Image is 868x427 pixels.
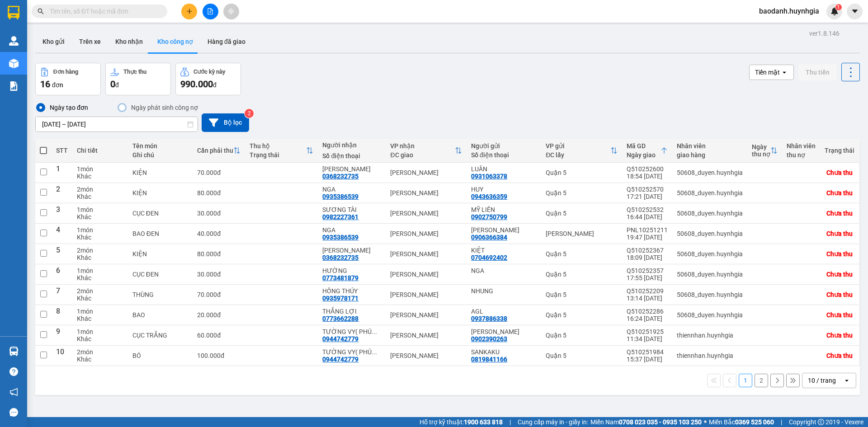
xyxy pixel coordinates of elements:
[9,388,18,396] span: notification
[193,69,225,75] div: Cước kỳ này
[627,356,668,363] div: 15:37 [DATE]
[132,291,189,298] div: THÙNG
[627,142,660,150] div: Mã GD
[390,210,462,217] div: [PERSON_NAME]
[132,352,189,359] div: BÓ
[546,151,610,159] div: ĐC lấy
[627,348,668,356] div: Q510251984
[200,31,253,52] button: Hàng đã giao
[851,7,859,15] span: caret-down
[217,189,221,197] span: đ
[72,31,108,52] button: Trên xe
[77,287,123,295] div: 2 món
[56,147,68,154] div: STT
[322,234,359,241] div: 0935386539
[35,31,72,52] button: Kho gửi
[35,63,101,95] button: Đơn hàng16đơn
[627,226,668,234] div: PNL10251211
[9,59,19,68] img: warehouse-icon
[627,308,668,315] div: Q510252286
[250,151,306,159] div: Trạng thái
[471,165,537,173] div: LUÂN
[509,417,511,427] span: |
[217,250,221,258] span: đ
[53,69,78,75] div: Đơn hàng
[56,226,68,241] div: 4
[390,230,462,237] div: [PERSON_NAME]
[132,332,189,339] div: CỤC TRẮNG
[132,151,189,159] div: Ghi chú
[207,8,213,14] span: file-add
[627,274,668,282] div: 17:55 [DATE]
[677,352,743,359] div: thiennhan.huynhgia
[217,271,221,278] span: đ
[322,193,359,200] div: 0935386539
[77,274,123,282] div: Khác
[390,189,462,197] div: [PERSON_NAME]
[835,4,842,10] sup: 1
[826,332,853,339] div: Chưa thu
[826,230,853,237] div: Chưa thu
[150,31,200,52] button: Kho công nợ
[322,213,359,221] div: 0982227361
[105,63,171,95] button: Thực thu0đ
[322,356,359,363] div: 0944742779
[471,186,537,193] div: HUY
[826,271,853,278] div: Chưa thu
[627,254,668,261] div: 18:09 [DATE]
[322,308,381,315] div: THẮNG LỢI
[546,291,618,298] div: Quận 5
[50,6,156,16] input: Tìm tên, số ĐT hoặc mã đơn
[9,347,19,356] img: warehouse-icon
[471,213,507,221] div: 0902750799
[677,271,743,278] div: 50608_duyen.huynhgia
[186,8,193,14] span: plus
[77,267,123,274] div: 1 món
[747,139,782,163] th: Toggle SortBy
[322,328,381,335] div: TƯỜNG VY( PHÚ ĐÔNG)
[9,408,18,417] span: message
[180,79,213,89] span: 990.000
[322,335,359,343] div: 0944742779
[546,250,618,258] div: Quận 5
[541,139,622,163] th: Toggle SortBy
[322,247,381,254] div: VÂN NAVI
[471,226,537,234] div: QUỲNH ANH
[223,4,239,19] button: aim
[8,6,19,19] img: logo-vxr
[627,267,668,274] div: Q510252357
[627,165,668,173] div: Q510252600
[36,117,198,131] input: Select a date range.
[213,81,217,89] span: đ
[322,315,359,322] div: 0773662288
[322,274,359,282] div: 0773481879
[202,113,249,132] button: Bộ lọc
[826,250,853,258] div: Chưa thu
[132,142,189,150] div: Tên món
[9,36,19,46] img: warehouse-icon
[787,151,816,159] div: thu nợ
[677,210,743,217] div: 50608_duyen.huynhgia
[40,79,50,89] span: 16
[197,189,241,197] div: 80.000
[420,417,503,427] span: Hỗ trợ kỹ thuật:
[781,417,782,427] span: |
[471,142,537,150] div: Người gửi
[464,418,503,426] strong: 1900 633 818
[322,267,381,274] div: HƯỜNG
[546,142,610,150] div: VP gửi
[197,250,241,258] div: 80.000
[110,79,115,89] span: 0
[390,352,462,359] div: [PERSON_NAME]
[56,206,68,221] div: 3
[77,247,123,254] div: 2 món
[77,254,123,261] div: Khác
[677,189,743,197] div: 50608_duyen.huynhgia
[77,335,123,343] div: Khác
[843,377,850,384] svg: open
[590,417,702,427] span: Miền Nam
[127,102,198,113] div: Ngày phát sinh công nợ
[38,8,44,14] span: search
[627,186,668,193] div: Q510252570
[826,291,853,298] div: Chưa thu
